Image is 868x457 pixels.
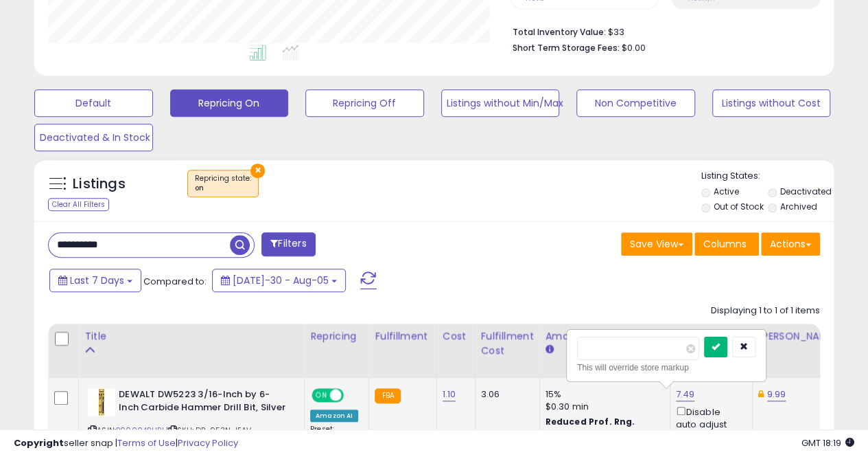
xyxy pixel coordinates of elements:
div: [PERSON_NAME] [758,329,840,344]
img: 41D9elZk-3L._SL40_.jpg [88,388,115,416]
li: $33 [513,23,810,39]
button: Last 7 Days [49,269,141,292]
div: Displaying 1 to 1 of 1 items [711,304,820,317]
span: Columns [703,237,747,251]
div: on [195,183,251,193]
div: Disable auto adjust min [676,404,742,444]
b: DEWALT DW5223 3/16-Inch by 6-Inch Carbide Hammer Drill Bit, Silver [119,388,285,417]
a: Privacy Policy [178,436,238,449]
label: Deactivated [780,186,832,197]
span: ON [313,390,330,401]
small: FBA [375,388,400,403]
small: Amazon Fees. [546,344,554,356]
span: [DATE]-30 - Aug-05 [233,274,329,287]
span: OFF [342,390,364,401]
button: Deactivated & In Stock [34,124,153,151]
div: Fulfillment Cost [481,329,534,358]
a: 1.10 [443,388,456,401]
button: Columns [694,232,759,256]
div: 3.06 [481,388,529,401]
button: [DATE]-30 - Aug-05 [212,269,346,292]
a: 9.99 [767,388,786,401]
button: Repricing Off [305,89,424,117]
button: Actions [761,232,820,256]
div: This will override store markup [577,361,755,375]
label: Active [713,186,738,197]
button: Filters [261,232,315,256]
a: Terms of Use [117,436,176,449]
span: Compared to: [143,275,207,288]
label: Archived [780,201,817,212]
strong: Copyright [14,436,64,449]
div: Clear All Filters [48,198,109,211]
button: Default [34,89,153,117]
b: Reduced Prof. Rng. [546,416,635,427]
a: 7.49 [676,388,695,401]
b: Total Inventory Value: [513,26,606,38]
div: Amazon AI [310,410,358,422]
div: Repricing [310,329,363,344]
div: $0.30 min [546,401,659,413]
p: Listing States: [701,170,834,183]
span: Repricing state : [195,173,251,194]
label: Out of Stock [713,201,763,212]
div: Cost [443,329,469,344]
span: Last 7 Days [70,274,124,287]
div: Fulfillment [375,329,430,344]
div: Title [84,329,298,344]
button: Non Competitive [576,89,695,117]
div: seller snap | | [14,437,238,450]
h5: Listings [73,175,126,194]
span: $0.00 [622,41,646,54]
div: 15% [546,388,659,401]
b: Short Term Storage Fees: [513,42,620,54]
button: Repricing On [170,89,289,117]
button: Save View [621,232,692,256]
button: Listings without Min/Max [441,89,560,117]
button: Listings without Cost [712,89,831,117]
div: Amazon Fees [546,329,664,344]
button: × [250,164,265,178]
span: 2025-08-13 18:19 GMT [801,436,854,449]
